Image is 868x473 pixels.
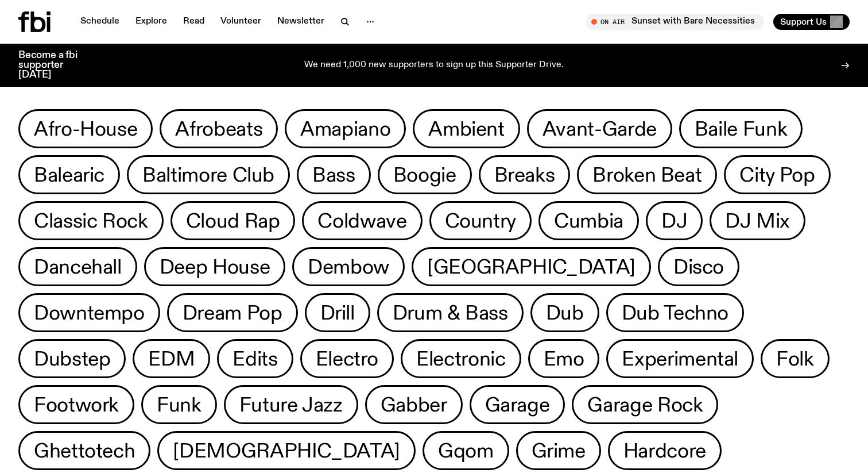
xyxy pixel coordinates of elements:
[224,385,358,424] button: Future Jazz
[141,385,217,424] button: Funk
[157,394,201,416] span: Funk
[429,201,532,240] button: Country
[527,109,672,148] button: Avant-Garde
[381,394,447,416] span: Gabber
[606,339,754,378] button: Experimental
[170,201,296,240] button: Cloud Rap
[438,440,494,462] span: Gqom
[292,247,405,286] button: Dembow
[622,348,738,370] span: Experimental
[18,109,153,148] button: Afro-House
[18,155,120,194] button: Balearic
[622,302,728,324] span: Dub Techno
[776,348,814,370] span: Folk
[401,339,521,378] button: Electronic
[160,256,270,278] span: Deep House
[176,14,211,30] a: Read
[34,348,110,370] span: Dubstep
[412,247,651,286] button: [GEOGRAPHIC_DATA]
[470,385,565,424] button: Garage
[608,431,722,470] button: Hardcore
[175,118,262,140] span: Afrobeats
[572,385,718,424] button: Garage Rock
[661,210,687,232] span: DJ
[320,302,355,324] span: Drill
[592,164,702,186] span: Broken Beat
[239,394,343,416] span: Future Jazz
[129,14,174,30] a: Explore
[587,394,703,416] span: Garage Rock
[186,210,280,232] span: Cloud Rap
[312,164,355,186] span: Bass
[18,201,164,240] button: Classic Rock
[34,210,148,232] span: Classic Rock
[34,302,145,324] span: Downtempo
[18,293,160,332] button: Downtempo
[302,201,422,240] button: Coldwave
[428,118,504,140] span: Ambient
[485,394,550,416] span: Garage
[378,155,472,194] button: Boogie
[300,118,390,140] span: Amapiano
[18,51,92,80] h3: Become a fbi supporter [DATE]
[297,155,371,194] button: Bass
[646,201,703,240] button: DJ
[393,302,508,324] span: Drum & Bass
[34,118,137,140] span: Afro-House
[516,431,601,470] button: Grime
[18,247,137,286] button: Dancehall
[144,247,285,286] button: Deep House
[305,293,370,332] button: Drill
[623,440,706,462] span: Hardcore
[18,339,126,378] button: Dubstep
[160,109,278,148] button: Afrobeats
[73,14,126,30] a: Schedule
[167,293,298,332] button: Dream Pop
[773,14,850,30] button: Support Us
[270,14,331,30] a: Newsletter
[679,109,803,148] button: Baile Funk
[365,385,463,424] button: Gabber
[34,256,122,278] span: Dancehall
[423,431,509,470] button: Gqom
[673,256,724,278] span: Disco
[127,155,290,194] button: Baltimore Club
[530,293,599,332] button: Dub
[157,431,416,470] button: [DEMOGRAPHIC_DATA]
[304,60,564,71] p: We need 1,000 new supporters to sign up this Supporter Drive.
[586,14,764,30] button: On AirSunset with Bare Necessities
[606,293,744,332] button: Dub Techno
[528,339,600,378] button: Emo
[217,339,293,378] button: Edits
[214,14,268,30] a: Volunteer
[317,210,406,232] span: Coldwave
[300,339,394,378] button: Electro
[577,155,717,194] button: Broken Beat
[761,339,830,378] button: Folk
[479,155,571,194] button: Breaks
[34,164,104,186] span: Balearic
[780,17,827,27] span: Support Us
[538,201,639,240] button: Cumbia
[133,339,210,378] button: EDM
[445,210,516,232] span: Country
[413,109,520,148] button: Ambient
[148,348,195,370] span: EDM
[285,109,406,148] button: Amapiano
[183,302,282,324] span: Dream Pop
[18,431,150,470] button: Ghettotech
[739,164,815,186] span: City Pop
[532,440,586,462] span: Grime
[494,164,555,186] span: Breaks
[232,348,277,370] span: Edits
[173,440,400,462] span: [DEMOGRAPHIC_DATA]
[34,440,135,462] span: Ghettotech
[142,164,274,186] span: Baltimore Club
[695,118,787,140] span: Baile Funk
[34,394,119,416] span: Footwork
[377,293,524,332] button: Drum & Bass
[393,164,456,186] span: Boogie
[18,385,134,424] button: Footwork
[546,302,584,324] span: Dub
[710,201,805,240] button: DJ Mix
